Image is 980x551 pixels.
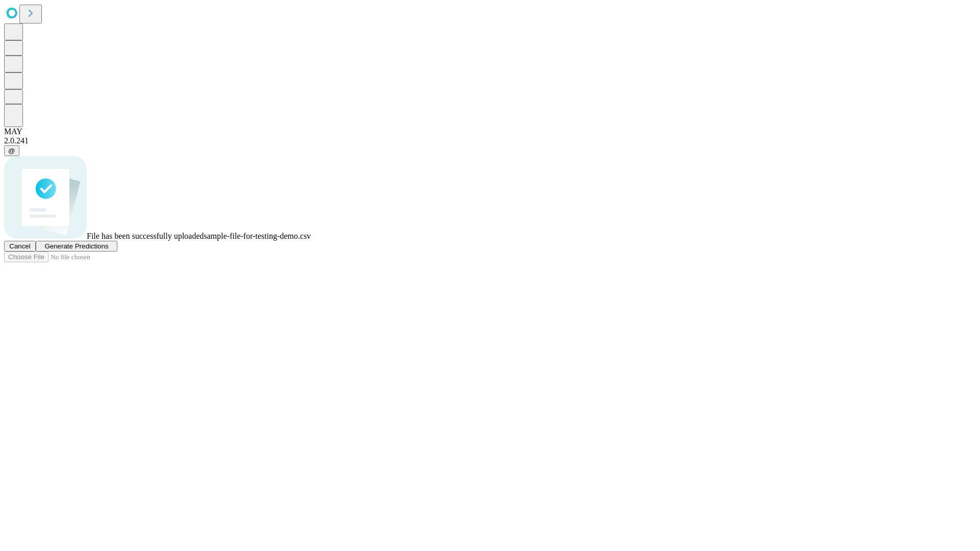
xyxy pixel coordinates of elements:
span: Cancel [9,242,31,250]
span: Generate Predictions [44,242,108,250]
button: Generate Predictions [36,241,117,252]
span: File has been successfully uploaded [87,232,204,240]
div: 2.0.241 [4,136,976,145]
span: sample-file-for-testing-demo.csv [204,232,311,240]
span: @ [8,147,15,155]
div: MAY [4,127,976,136]
button: Cancel [4,241,36,252]
button: @ [4,145,19,156]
